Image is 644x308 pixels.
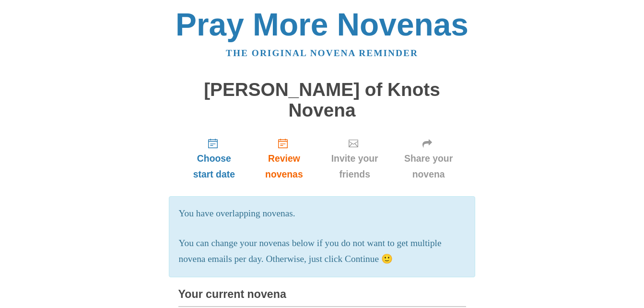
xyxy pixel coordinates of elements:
[178,288,466,307] h3: Your current novena
[188,151,241,182] span: Choose start date
[176,7,468,42] a: Pray More Novenas
[179,206,466,222] p: You have overlapping novenas.
[179,236,466,267] p: You can change your novenas below if you do not want to get multiple novena emails per day. Other...
[259,151,308,182] span: Review novenas
[401,151,457,182] span: Share your novena
[178,130,250,187] a: Choose start date
[391,130,466,187] a: Share your novena
[178,80,466,120] h1: [PERSON_NAME] of Knots Novena
[318,130,391,187] a: Invite your friends
[250,130,318,187] a: Review novenas
[328,151,382,182] span: Invite your friends
[226,48,418,58] a: The original novena reminder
